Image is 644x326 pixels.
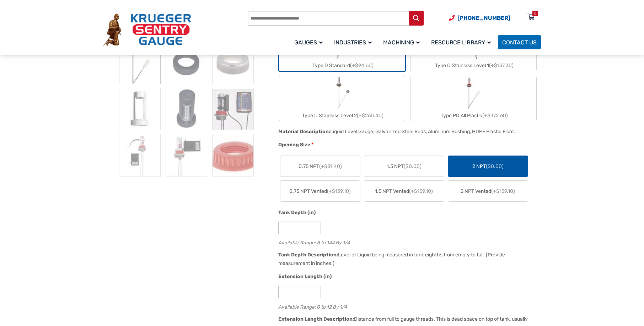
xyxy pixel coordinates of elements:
span: 2 NPT Vented [461,188,515,195]
span: Machining [383,39,420,46]
a: Contact Us [498,35,541,49]
span: ($0.00) [486,163,504,169]
img: At A Glance - Image 5 [166,88,207,130]
div: Type D Standard [279,60,405,71]
img: At A Glance - Image 8 [166,134,207,176]
div: Available Range: 8 to 144 By 1/4 [278,238,537,245]
img: At A Glance - Image 3 [212,42,254,84]
div: Type D Stainless Level 1 [410,60,536,71]
label: Type PD All Plastic [410,76,536,121]
a: Machining [379,34,427,50]
a: Resource Library [427,34,498,50]
img: At A Glance - Image 2 [166,42,207,84]
img: At A Glance - Image 6 [212,88,254,130]
span: Gauges [294,39,323,46]
span: ($0.00) [404,163,422,169]
span: (+$137.30) [489,63,514,69]
abbr: required [311,141,313,148]
div: Type D Stainless Level 2 [279,110,405,121]
img: Krueger Sentry Gauge [103,13,191,46]
span: (+$94.60) [350,63,374,69]
span: Tank Depth Description: [278,252,338,258]
a: Phone Number (920) 434-8860 [449,13,510,22]
span: 1.5 NPT [387,163,422,170]
a: Industries [330,34,379,50]
span: (+$139.10) [327,188,351,194]
span: 1.5 NPT Vented [375,188,433,195]
span: [PHONE_NUMBER] [457,15,510,21]
span: Industries [334,39,372,46]
span: Opening Size [278,142,310,148]
span: Contact Us [502,39,537,46]
img: At A Glance [119,42,161,84]
span: Material Description: [278,129,330,135]
span: 0.75 NPT [299,163,342,170]
div: Level of Liquid being measured in tank eighths from empty to full. (Provide measurement in inches.) [278,252,505,266]
span: (+$372.60) [482,113,508,119]
span: Resource Library [431,39,491,46]
span: Extension Length (in) [278,273,332,279]
span: (+$139.10) [409,188,433,194]
img: At A Glance - Image 9 [212,134,254,176]
div: 0 [534,11,536,16]
img: At A Glance - Image 7 [119,134,161,176]
a: Gauges [290,34,330,50]
div: Type PD All Plastic [410,110,536,121]
span: 0.75 NPT Vented [289,188,351,195]
div: Available Range: 0 to 12 By 1/4 [278,303,537,309]
span: (+$139.10) [491,188,515,194]
img: At A Glance - Image 4 [119,88,161,130]
span: (+$31.40) [319,163,342,169]
span: (+$260.40) [357,113,383,119]
label: Type D Stainless Level 2 [279,76,405,121]
span: 2 NPT [472,163,504,170]
span: Tank Depth (in) [278,210,316,216]
span: Extension Length Description: [278,316,354,322]
div: Liquid Level Gauge, Galvanized Steel Rods, Aluminum Bushing, HDPE Plastic Float. [330,129,515,135]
